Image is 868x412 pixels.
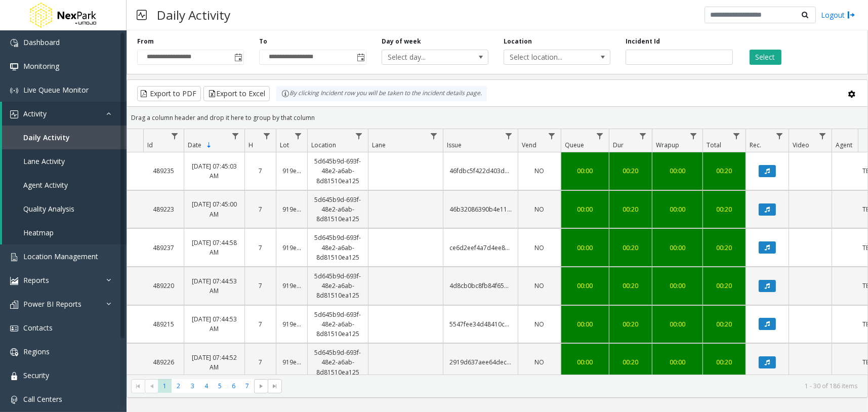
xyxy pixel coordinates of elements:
img: 'icon' [10,253,18,261]
a: 489226 [149,357,178,367]
span: Quality Analysis [23,204,74,214]
img: 'icon' [10,110,18,118]
a: Video Filter Menu [816,129,830,143]
span: Id [147,141,153,149]
span: H [249,141,253,149]
kendo-pager-info: 1 - 30 of 186 items [288,382,857,390]
span: Location [311,141,336,149]
span: Page 6 [227,379,240,393]
div: 00:00 [567,243,603,253]
span: Go to the last page [268,379,281,393]
a: NO [524,166,555,176]
span: Page 7 [240,379,254,393]
a: 5d645b9d-693f-48e2-a6ab-8d81510ea125 [314,156,362,186]
a: Wrapup Filter Menu [687,129,700,143]
a: Heatmap [2,221,127,244]
a: NO [524,357,555,367]
a: Logout [821,10,855,20]
a: 00:00 [567,281,603,291]
a: 00:00 [567,357,603,367]
a: 919ef60b427943599b6d [282,243,301,253]
span: Daily Activity [23,133,70,142]
a: 00:20 [709,319,739,329]
a: H Filter Menu [260,129,274,143]
a: 46fdbc5f422d403d9a9495df84979f [449,166,512,176]
a: 00:00 [658,319,696,329]
img: 'icon' [10,324,18,333]
a: 00:20 [615,166,646,176]
a: 919ef60b427943599b6d [282,357,301,367]
a: 00:20 [709,204,739,214]
a: 5d645b9d-693f-48e2-a6ab-8d81510ea125 [314,195,362,224]
span: Monitoring [23,61,59,71]
button: Export to PDF [137,86,201,101]
a: 7 [251,319,270,329]
a: [DATE] 07:45:03 AM [190,161,238,181]
a: 00:00 [658,243,696,253]
a: [DATE] 07:45:00 AM [190,199,238,219]
span: Video [793,141,809,149]
img: infoIcon.svg [281,90,290,98]
a: 00:00 [658,281,696,291]
img: 'icon' [10,277,18,285]
a: Daily Activity [2,126,127,149]
span: Lane Activity [23,156,65,166]
button: Export to Excel [203,86,270,101]
span: Toggle popup [355,50,366,64]
a: 00:20 [709,357,739,367]
span: Page 3 [186,379,199,393]
span: Page 1 [158,379,172,393]
span: NO [535,205,545,214]
a: Id Filter Menu [168,129,182,143]
span: Contacts [23,323,53,333]
div: 00:00 [567,319,603,329]
span: Call Centers [23,394,62,404]
a: 489215 [149,319,178,329]
a: 5547fee34d48410c9fd581c60c9000 [449,319,512,329]
span: Rec. [750,141,761,149]
a: 7 [251,281,270,291]
img: 'icon' [10,372,18,380]
span: Select day... [382,50,467,64]
span: Dashboard [23,37,60,47]
a: 00:20 [615,319,646,329]
span: NO [535,320,545,328]
a: 7 [251,166,270,176]
a: Location Filter Menu [352,129,366,143]
span: Security [23,370,49,380]
span: Location Management [23,252,98,261]
div: 00:00 [658,204,696,214]
a: 00:20 [709,243,739,253]
a: 00:00 [567,166,603,176]
div: 00:20 [615,204,646,214]
span: Date [188,141,201,149]
a: [DATE] 07:44:52 AM [190,353,238,372]
div: Drag a column header and drop it here to group by that column [127,109,867,127]
span: Lot [280,141,289,149]
span: Page 4 [199,379,213,393]
img: 'icon' [10,301,18,309]
span: Agent [836,141,852,149]
span: Go to the next page [254,379,268,393]
a: 5d645b9d-693f-48e2-a6ab-8d81510ea125 [314,348,362,377]
a: Agent Activity [2,173,127,197]
a: 4d8cb0bc8fb84f65b42ddf8d8be221 [449,281,512,291]
a: 00:00 [658,357,696,367]
a: 489220 [149,281,178,291]
img: 'icon' [10,39,18,47]
a: 00:20 [709,281,739,291]
a: 00:20 [615,243,646,253]
a: Lane Activity [2,149,127,173]
span: Power BI Reports [23,299,81,309]
label: Location [504,37,532,46]
span: Wrapup [656,141,679,149]
a: Date Filter Menu [229,129,242,143]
